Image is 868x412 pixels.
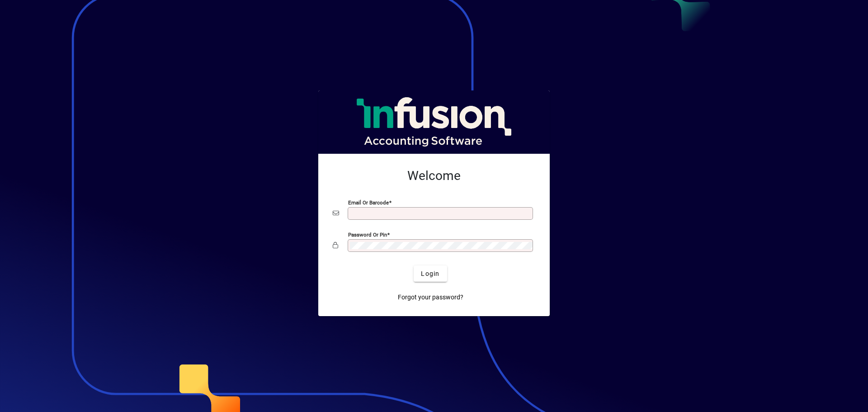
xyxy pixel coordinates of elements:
[348,199,389,206] mat-label: Email or Barcode
[394,289,467,305] a: Forgot your password?
[421,269,439,279] span: Login
[398,293,463,302] span: Forgot your password?
[414,265,447,282] button: Login
[348,232,387,238] mat-label: Password or Pin
[333,168,535,184] h2: Welcome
